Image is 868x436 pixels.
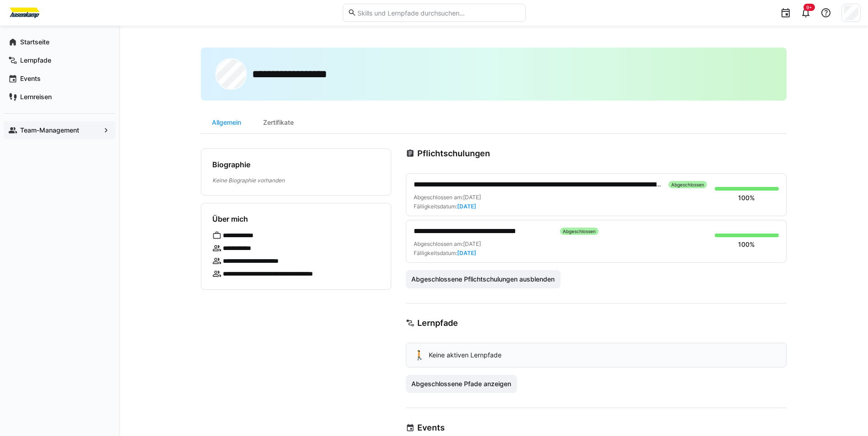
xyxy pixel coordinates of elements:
div: Zertifikate [252,112,305,133]
div: Allgemein [201,112,252,133]
span: 9+ [806,5,812,10]
span: Abgeschlossene Pfade anzeigen [410,379,512,388]
div: Abgeschlossen am: [414,194,481,201]
div: Abgeschlossen am: [414,240,481,248]
span: [DATE] [463,240,481,247]
h3: Events [417,423,445,433]
h4: Biographie [212,160,250,169]
div: Fälligkeitsdatum: [414,203,476,210]
span: [DATE] [457,203,476,210]
div: 100% [738,193,755,202]
span: [DATE] [463,194,481,201]
h3: Pflichtschulungen [417,149,490,159]
span: Abgeschlossene Pflichtschulungen ausblenden [410,275,556,284]
h3: Lernpfade [417,318,458,328]
input: Skills und Lernpfade durchsuchen… [356,9,520,17]
div: Fälligkeitsdatum: [414,250,476,257]
div: 100% [738,240,755,249]
button: Abgeschlossene Pflichtschulungen ausblenden [406,270,561,288]
p: Keine Biographie vorhanden [212,176,380,184]
span: [DATE] [457,250,476,256]
p: Keine aktiven Lernpfade [429,351,501,360]
div: 🚶 [414,351,425,360]
div: Abgeschlossen [560,228,598,235]
h4: Über mich [212,214,248,223]
button: Abgeschlossene Pfade anzeigen [406,375,518,393]
div: Abgeschlossen [669,181,707,188]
